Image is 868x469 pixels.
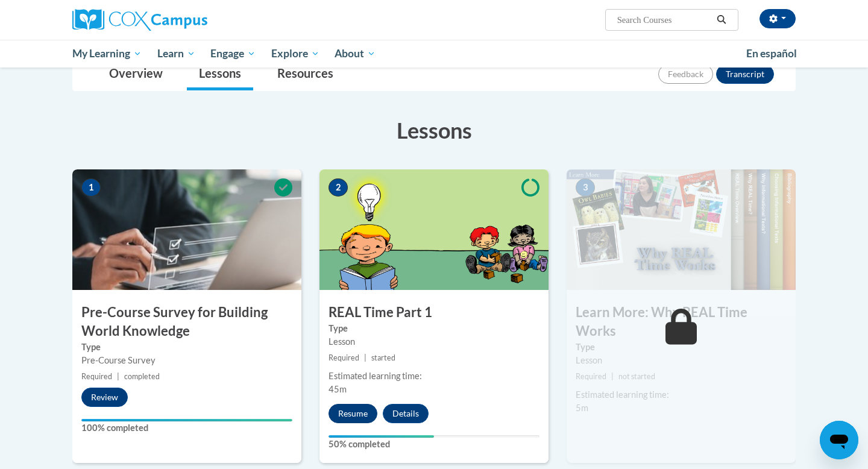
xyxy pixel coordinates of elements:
label: Type [81,341,292,354]
span: 2 [329,178,348,197]
span: 5m [576,403,588,413]
img: Course Image [567,169,796,290]
label: Type [576,341,787,354]
button: Account Settings [759,9,796,28]
button: Search [712,13,731,27]
div: Estimated learning time: [576,388,787,401]
button: Feedback [658,65,713,84]
span: Explore [271,46,319,61]
label: Type [329,322,539,335]
span: Required [329,353,359,362]
a: Resources [265,58,345,90]
label: 50% completed [329,438,539,451]
iframe: Button to launch messaging window [820,421,858,459]
button: Transcript [716,65,774,84]
h3: Pre-Course Survey for Building World Knowledge [72,303,301,341]
img: Cox Campus [72,9,207,31]
span: 3 [576,178,595,197]
a: About [327,40,384,68]
span: Required [81,372,112,381]
h3: REAL Time Part 1 [319,303,549,322]
button: Resume [329,404,377,423]
div: Lesson [329,335,539,348]
span: 45m [329,384,347,394]
a: My Learning [64,40,149,68]
span: not started [618,372,655,381]
a: En español [738,41,805,66]
a: Explore [263,40,327,68]
button: Review [81,388,128,407]
a: Lessons [187,58,253,90]
span: En español [746,47,797,60]
div: Main menu [54,40,814,68]
span: Required [576,372,606,381]
a: Cox Campus [72,9,301,31]
a: Overview [97,58,175,90]
div: Lesson [576,354,787,367]
div: Your progress [81,419,292,421]
span: Engage [210,46,256,61]
div: Pre-Course Survey [81,354,292,367]
span: About [335,46,376,61]
span: completed [124,372,160,381]
span: My Learning [72,46,142,61]
div: Estimated learning time: [329,370,539,383]
label: 100% completed [81,421,292,435]
img: Course Image [72,169,301,290]
h3: Lessons [72,115,796,145]
a: Learn [149,40,203,68]
span: | [611,372,614,381]
span: 1 [81,178,101,197]
a: Engage [203,40,263,68]
h3: Learn More: Why REAL Time Works [567,303,796,341]
input: Search Courses [616,13,712,27]
img: Course Image [319,169,549,290]
span: | [364,353,366,362]
button: Details [383,404,429,423]
span: Learn [157,46,195,61]
span: | [117,372,119,381]
div: Your progress [329,435,434,438]
span: started [371,353,395,362]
